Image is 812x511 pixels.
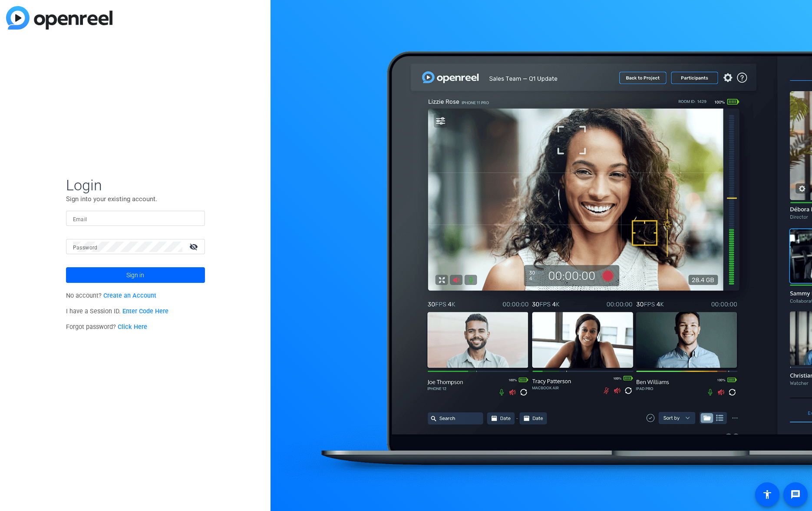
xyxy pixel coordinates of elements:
span: No account? [66,292,157,299]
img: blue-gradient.svg [6,6,112,30]
span: I have a Session ID. [66,308,169,315]
a: Enter Code Here [122,308,168,315]
p: Sign into your existing account. [66,194,205,204]
a: Create an Account [103,292,156,299]
mat-icon: message [790,489,801,500]
mat-label: Email [73,216,87,222]
a: Click Here [118,323,147,331]
span: Login [66,176,205,194]
button: Sign in [66,267,205,283]
mat-label: Password [73,245,98,251]
input: Enter Email Address [73,213,198,224]
span: Sign in [126,264,144,286]
mat-icon: visibility_off [184,240,205,253]
span: Forgot password? [66,323,148,331]
mat-icon: accessibility [762,489,772,500]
